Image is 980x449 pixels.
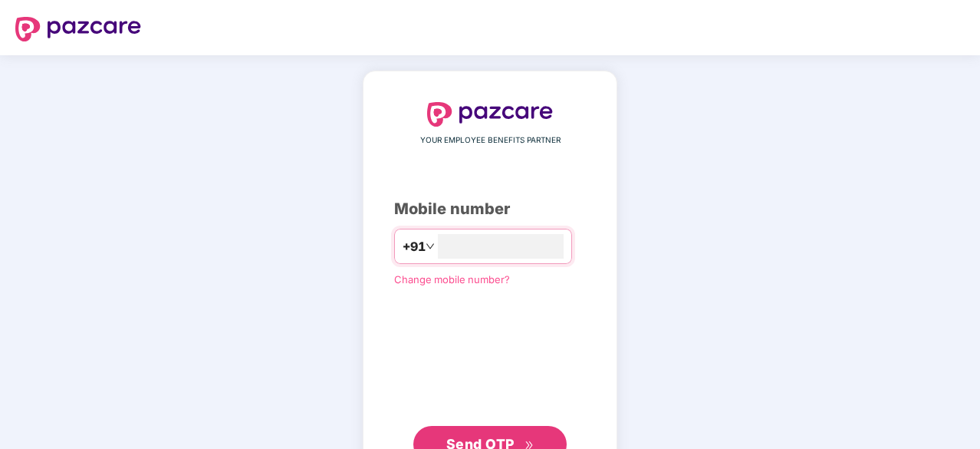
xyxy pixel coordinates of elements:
div: Mobile number [394,197,586,221]
span: +91 [403,237,426,256]
img: logo [427,102,553,127]
span: down [426,242,435,251]
span: YOUR EMPLOYEE BENEFITS PARTNER [420,134,561,147]
a: Change mobile number? [394,273,510,286]
img: logo [15,17,141,41]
